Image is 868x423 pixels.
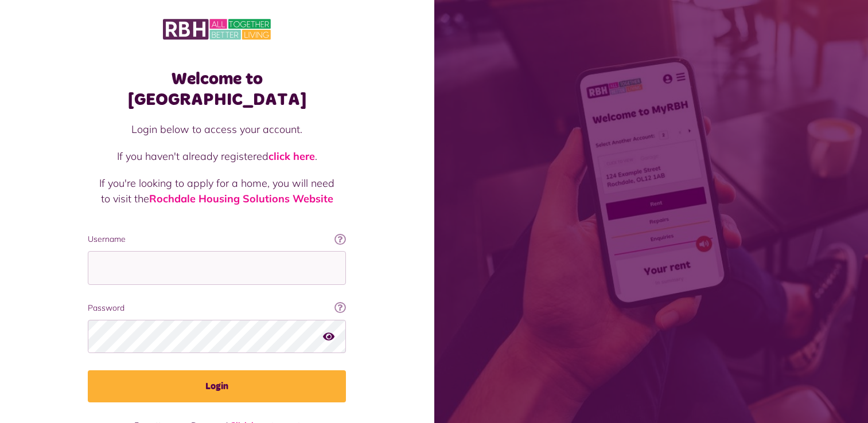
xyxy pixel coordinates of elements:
h1: Welcome to [GEOGRAPHIC_DATA] [88,69,346,110]
img: MyRBH [163,17,271,41]
label: Username [88,233,346,245]
p: If you're looking to apply for a home, you will need to visit the [99,175,334,206]
button: Login [88,370,346,402]
p: Login below to access your account. [99,122,334,137]
a: click here [268,150,315,163]
label: Password [88,302,346,314]
p: If you haven't already registered . [99,148,334,164]
a: Rochdale Housing Solutions Website [149,192,333,205]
